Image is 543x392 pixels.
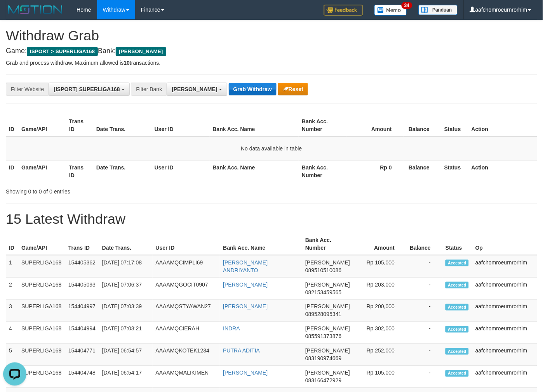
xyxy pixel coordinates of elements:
[305,378,341,384] span: Copy 083166472929 to clipboard
[472,366,537,388] td: aafchomroeurnrorhim
[18,114,66,136] th: Game/API
[223,370,268,376] a: [PERSON_NAME]
[6,233,18,255] th: ID
[406,255,442,278] td: -
[305,267,341,273] span: Copy 089510510086 to clipboard
[18,278,65,300] td: SUPERLIGA168
[353,322,406,344] td: Rp 302,000
[299,160,346,182] th: Bank Acc. Number
[93,114,151,136] th: Date Trans.
[346,114,404,136] th: Amount
[446,326,469,333] span: Accepted
[406,322,442,344] td: -
[6,278,18,300] td: 2
[99,300,153,322] td: [DATE] 07:03:39
[6,344,18,366] td: 5
[99,278,153,300] td: [DATE] 07:06:37
[65,233,99,255] th: Trans ID
[66,114,93,136] th: Trans ID
[229,83,277,95] button: Grab Withdraw
[172,86,217,92] span: [PERSON_NAME]
[6,47,537,55] h4: Game: Bank:
[99,255,153,278] td: [DATE] 07:17:08
[468,114,537,136] th: Action
[6,59,537,67] p: Grab and process withdraw. Maximum allowed is transactions.
[6,28,537,43] h1: Withdraw Grab
[441,160,468,182] th: Status
[49,83,129,96] button: [ISPORT] SUPERLIGA168
[18,344,65,366] td: SUPERLIGA168
[3,3,26,26] button: Open LiveChat chat widget
[65,255,99,278] td: 154405362
[305,259,350,266] span: [PERSON_NAME]
[406,278,442,300] td: -
[124,60,130,66] strong: 10
[302,233,353,255] th: Bank Acc. Number
[446,348,469,355] span: Accepted
[472,322,537,344] td: aafchomroeurnrorhim
[305,356,341,362] span: Copy 083190974669 to clipboard
[151,114,210,136] th: User ID
[402,2,412,9] span: 34
[6,136,537,161] td: No data available in table
[6,185,221,195] div: Showing 0 to 0 of 0 entries
[305,311,341,318] span: Copy 089528095341 to clipboard
[374,5,407,16] img: Button%20Memo.svg
[99,233,153,255] th: Date Trans.
[305,326,350,332] span: [PERSON_NAME]
[223,281,268,288] a: [PERSON_NAME]
[18,300,65,322] td: SUPERLIGA168
[472,278,537,300] td: aafchomroeurnrorhim
[153,233,220,255] th: User ID
[305,370,350,376] span: [PERSON_NAME]
[223,326,240,332] a: INDRA
[406,344,442,366] td: -
[6,322,18,344] td: 4
[18,255,65,278] td: SUPERLIGA168
[18,322,65,344] td: SUPERLIGA168
[223,348,260,354] a: PUTRA ADITIA
[353,344,406,366] td: Rp 252,000
[305,289,341,295] span: Copy 082153459565 to clipboard
[305,281,350,288] span: [PERSON_NAME]
[346,160,404,182] th: Rp 0
[305,348,350,354] span: [PERSON_NAME]
[153,366,220,388] td: AAAAMQMALIKIMEN
[353,366,406,388] td: Rp 105,000
[446,260,469,266] span: Accepted
[18,160,66,182] th: Game/API
[153,322,220,344] td: AAAAMQCIERAH
[65,278,99,300] td: 154405093
[353,255,406,278] td: Rp 105,000
[54,86,120,92] span: [ISPORT] SUPERLIGA168
[151,160,210,182] th: User ID
[353,300,406,322] td: Rp 200,000
[131,83,167,96] div: Filter Bank
[99,344,153,366] td: [DATE] 06:54:57
[472,233,537,255] th: Op
[442,233,472,255] th: Status
[324,5,363,16] img: Feedback.jpg
[468,160,537,182] th: Action
[93,160,151,182] th: Date Trans.
[406,366,442,388] td: -
[223,259,268,273] a: [PERSON_NAME] ANDRIYANTO
[472,255,537,278] td: aafchomroeurnrorhim
[210,114,299,136] th: Bank Acc. Name
[6,211,537,227] h1: 15 Latest Withdraw
[6,4,65,16] img: MOTION_logo.png
[472,300,537,322] td: aafchomroeurnrorhim
[153,300,220,322] td: AAAAMQSTYAWAN27
[305,333,341,340] span: Copy 085591373876 to clipboard
[6,114,18,136] th: ID
[6,160,18,182] th: ID
[446,370,469,377] span: Accepted
[406,300,442,322] td: -
[472,344,537,366] td: aafchomroeurnrorhim
[153,344,220,366] td: AAAAMQKOTEK1234
[99,322,153,344] td: [DATE] 07:03:21
[99,366,153,388] td: [DATE] 06:54:17
[153,278,220,300] td: AAAAMQGOCIT0907
[441,114,468,136] th: Status
[18,366,65,388] td: SUPERLIGA168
